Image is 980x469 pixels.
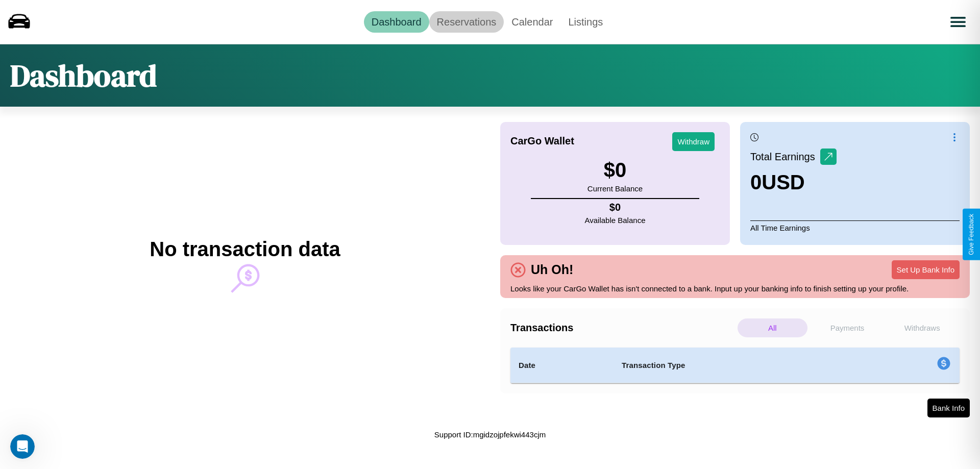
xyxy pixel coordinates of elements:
h2: No transaction data [150,238,340,261]
button: Open menu [944,8,972,36]
p: Looks like your CarGo Wallet has isn't connected to a bank. Input up your banking info to finish ... [510,282,960,295]
a: Dashboard [364,11,429,33]
a: Reservations [429,11,504,33]
button: Bank Info [927,399,970,417]
h4: Date [519,359,605,372]
button: Set Up Bank Info [892,260,960,279]
p: All Time Earnings [750,220,960,235]
h4: Uh Oh! [526,262,578,277]
a: Calendar [504,11,560,33]
p: Available Balance [585,213,646,227]
div: Give Feedback [968,214,975,255]
h4: Transactions [510,322,735,334]
h4: $ 0 [585,202,646,213]
p: All [738,318,807,337]
table: simple table [510,348,960,383]
iframe: Intercom live chat [10,434,35,459]
button: Withdraw [672,132,715,151]
p: Payments [813,318,883,337]
h4: CarGo Wallet [510,135,574,147]
p: Current Balance [587,182,643,195]
h4: Transaction Type [622,359,853,372]
h3: 0 USD [750,171,837,194]
h1: Dashboard [10,55,157,96]
p: Withdraws [887,318,957,337]
a: Listings [560,11,610,33]
p: Total Earnings [750,147,820,166]
p: Support ID: mgidzojpfekwi443cjm [434,428,546,441]
h3: $ 0 [587,159,643,182]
